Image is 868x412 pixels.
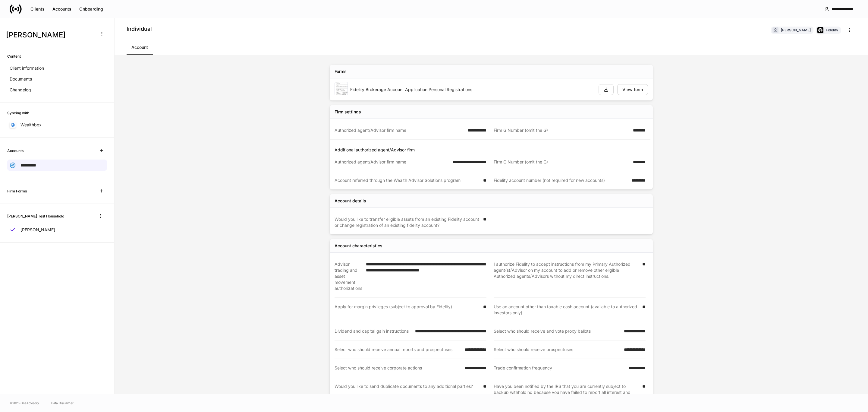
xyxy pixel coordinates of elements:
div: I authorize Fidelity to accept instructions from my Primary Authorized agent(s)/Advisor on my acc... [494,261,639,291]
button: Clients [27,4,49,14]
a: Documents [7,74,107,84]
button: Accounts [49,4,75,14]
div: Would you like to send duplicate documents to any additional parties? [335,383,480,401]
h6: Accounts [7,148,24,154]
h6: Content [7,53,21,59]
div: [PERSON_NAME] [781,27,811,33]
div: Firm settings [335,109,361,115]
div: Advisor trading and asset movement authorizations [335,261,362,291]
a: Changelog [7,84,107,95]
h6: Syncing with [7,110,29,116]
p: Additional authorized agent/Advisor firm [335,147,650,153]
p: Changelog [10,87,31,93]
div: Select who should receive corporate actions [335,365,461,371]
div: Firm G Number (omit the G) [494,127,629,133]
div: Account referred through the Wealth Advisor Solutions program [335,177,480,183]
div: Fidelity account number (not required for new accounts) [494,177,628,183]
span: © 2025 OneAdvisory [10,401,39,405]
p: Documents [10,76,32,82]
div: Select who should receive annual reports and prospectuses [335,347,461,353]
div: Would you like to transfer eligible assets from an existing Fidelity account or change registrati... [335,216,480,228]
div: Authorized agent/Advisor firm name [335,159,449,165]
div: View form [622,87,643,92]
div: Forms [335,68,347,74]
div: Use an account other than taxable cash account (available to authorized investors only) [494,304,639,316]
div: Clients [30,7,45,11]
div: Trade confirmation frequency [494,365,625,371]
div: Accounts [52,7,71,11]
div: Dividend and capital gain instructions [335,328,411,334]
div: Authorized agent/Advisor firm name [335,127,464,133]
div: Have you been notified by the IRS that you are currently subject to backup withholding because yo... [494,383,639,401]
h3: [PERSON_NAME] [6,30,93,40]
div: Firm G Number (omit the G) [494,159,629,165]
h6: [PERSON_NAME] Test Household [7,213,64,219]
div: Account characteristics [335,243,382,249]
p: Client information [10,65,44,71]
p: Wealthbox [20,122,42,128]
div: Select who should receive and vote proxy ballots [494,328,620,334]
h6: Firm Forms [7,188,27,194]
a: [PERSON_NAME] [7,224,107,235]
button: Onboarding [75,4,107,14]
div: Fidelity [826,27,838,33]
div: Apply for margin privileges (subject to approval by Fidelity) [335,304,480,316]
h4: Individual [127,25,152,33]
a: Account [127,40,153,55]
button: View form [617,84,648,95]
a: Client information [7,63,107,74]
a: Data Disclaimer [51,401,74,405]
div: Fidelity Brokerage Account Application Personal Registrations [350,87,594,93]
div: Account details [335,198,366,204]
div: Select who should receive prospectuses [494,347,620,353]
a: Wealthbox [7,119,107,130]
p: [PERSON_NAME] [20,227,55,233]
div: Onboarding [79,7,103,11]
